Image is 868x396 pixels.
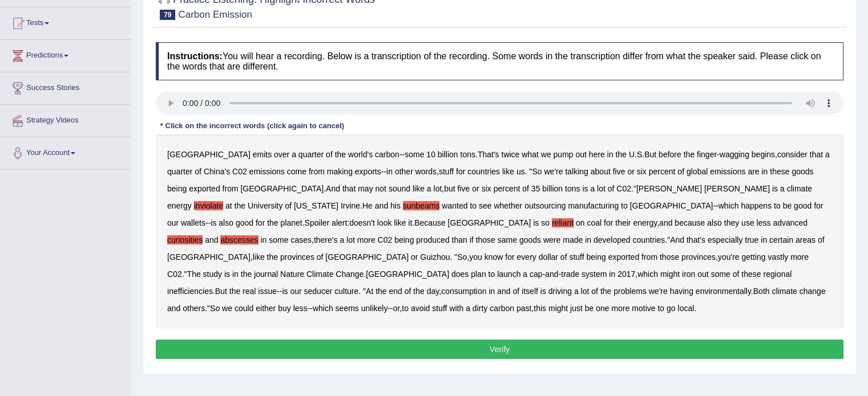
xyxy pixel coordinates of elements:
[243,287,256,296] b: real
[608,252,639,262] b: exported
[687,167,708,176] b: global
[278,304,291,313] b: buy
[568,201,619,210] b: manufacturing
[540,287,546,296] b: is
[792,167,813,176] b: goods
[494,201,522,210] b: whether
[456,167,465,176] b: for
[195,167,201,176] b: of
[280,270,304,279] b: Nature
[181,218,205,227] b: wallets
[298,150,324,159] b: quarter
[472,184,479,193] b: or
[375,150,399,159] b: carbon
[543,235,560,244] b: were
[253,150,272,159] b: emits
[710,167,745,176] b: emissions
[720,150,749,159] b: wagging
[357,235,376,244] b: more
[497,287,510,296] b: and
[644,150,656,159] b: But
[332,218,347,227] b: alert
[748,167,759,176] b: are
[442,201,467,210] b: wanted
[457,252,467,262] b: So
[249,167,285,176] b: emissions
[696,287,751,296] b: environmentally
[630,201,713,210] b: [GEOGRAPHIC_DATA]
[348,150,373,159] b: world's
[565,184,580,193] b: tons
[402,304,409,313] b: to
[615,218,631,227] b: their
[569,252,584,262] b: stuff
[582,184,588,193] b: is
[361,304,388,313] b: unlikely
[636,184,702,193] b: [PERSON_NAME]
[660,270,680,279] b: might
[444,184,455,193] b: but
[687,235,705,244] b: that's
[1,105,131,133] a: Strategy Videos
[800,287,826,296] b: change
[615,150,626,159] b: the
[362,201,373,210] b: He
[224,270,230,279] b: is
[358,184,373,193] b: may
[763,270,792,279] b: regional
[627,167,634,176] b: or
[552,218,574,227] b: reliant
[814,201,823,210] b: for
[413,287,424,296] b: the
[632,235,665,244] b: countries
[220,235,258,244] b: abscesses
[773,218,808,227] b: advanced
[494,184,520,193] b: percent
[215,287,227,296] b: But
[524,201,566,210] b: outsourcing
[1,72,131,101] a: Success Stories
[621,201,628,210] b: to
[777,150,808,159] b: consider
[232,270,239,279] b: in
[677,167,684,176] b: of
[659,150,681,159] b: before
[582,270,607,279] b: system
[649,167,676,176] b: percent
[485,252,503,262] b: know
[394,218,406,227] b: like
[1,137,131,166] a: Your Account
[156,340,843,359] button: Verify
[574,287,579,296] b: a
[548,287,572,296] b: driving
[530,270,543,279] b: cap
[390,201,401,210] b: his
[420,252,450,262] b: Guizhou
[304,287,332,296] b: seducer
[718,252,740,262] b: you're
[539,252,558,262] b: dollar
[167,201,192,210] b: energy
[327,167,353,176] b: making
[681,252,716,262] b: provinces
[376,287,386,296] b: the
[617,270,635,279] b: 2017
[313,304,333,313] b: which
[267,218,278,227] b: the
[772,287,797,296] b: climate
[427,287,439,296] b: day
[366,287,373,296] b: At
[741,270,761,279] b: these
[498,235,517,244] b: same
[707,218,722,227] b: also
[403,201,440,210] b: sunbeams
[375,201,388,210] b: and
[470,201,477,210] b: to
[544,167,563,176] b: we're
[205,235,218,244] b: and
[269,235,288,244] b: some
[761,235,767,244] b: in
[235,201,245,210] b: the
[203,270,222,279] b: study
[745,235,758,244] b: true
